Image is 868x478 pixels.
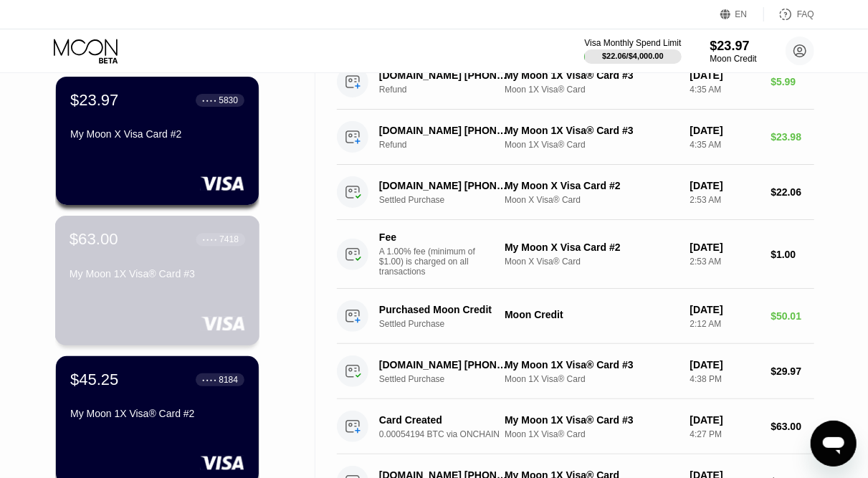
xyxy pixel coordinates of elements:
div: EN [735,9,748,19]
div: Moon 1X Visa® Card [505,374,678,384]
div: 4:38 PM [690,374,759,384]
div: [DOMAIN_NAME] [PHONE_NUMBER] US [379,125,510,136]
div: $23.97Moon Credit [710,39,757,64]
div: $23.97● ● ● ●5830My Moon X Visa Card #2 [56,77,259,205]
div: $23.97 [710,39,757,54]
div: [DATE] [690,242,759,253]
div: Moon 1X Visa® Card [505,429,678,439]
div: $63.00 [771,421,814,432]
div: [DOMAIN_NAME] [PHONE_NUMBER] USSettled PurchaseMy Moon X Visa Card #2Moon X Visa® Card[DATE]2:53 ... [337,165,814,220]
div: [DATE] [690,70,759,81]
div: $63.00● ● ● ●7418My Moon 1X Visa® Card #3 [56,216,259,345]
div: $22.06 / $4,000.00 [602,52,664,60]
div: Card Created0.00054194 BTC via ONCHAINMy Moon 1X Visa® Card #3Moon 1X Visa® Card[DATE]4:27 PM$63.00 [337,399,814,454]
div: My Moon 1X Visa® Card #3 [505,414,678,426]
div: Refund [379,140,520,150]
div: My Moon 1X Visa® Card #3 [505,125,678,136]
div: 2:53 AM [690,257,759,267]
div: Moon 1X Visa® Card [505,85,678,95]
div: 7418 [219,234,239,244]
div: My Moon 1X Visa® Card #3 [505,359,678,371]
div: 2:53 AM [690,195,759,205]
div: EN [720,7,764,21]
div: Visa Monthly Spend Limit [584,38,681,48]
div: [DATE] [690,304,759,315]
div: My Moon 1X Visa® Card #2 [70,408,244,419]
div: Purchased Moon Credit [379,304,510,315]
div: Fee [379,231,480,243]
div: [DATE] [690,180,759,191]
div: Settled Purchase [379,374,520,384]
div: 2:12 AM [690,319,759,329]
div: My Moon X Visa Card #2 [505,180,678,191]
div: [DOMAIN_NAME] [PHONE_NUMBER] US [379,359,510,371]
div: Purchased Moon CreditSettled PurchaseMoon Credit[DATE]2:12 AM$50.01 [337,289,814,344]
div: My Moon 1X Visa® Card #3 [70,268,245,279]
div: FeeA 1.00% fee (minimum of $1.00) is charged on all transactionsMy Moon X Visa Card #2Moon X Visa... [337,220,814,289]
div: $45.25 [70,371,118,389]
div: Card Created [379,414,510,426]
div: ● ● ● ● [202,98,216,102]
div: [DATE] [690,414,759,426]
div: [DOMAIN_NAME] [PHONE_NUMBER] USSettled PurchaseMy Moon 1X Visa® Card #3Moon 1X Visa® Card[DATE]4:... [337,344,814,399]
div: $1.00 [771,249,814,260]
div: 8184 [219,375,238,385]
div: Moon X Visa® Card [505,195,678,205]
div: ● ● ● ● [203,237,217,242]
div: [DOMAIN_NAME] [PHONE_NUMBER] USRefundMy Moon 1X Visa® Card #3Moon 1X Visa® Card[DATE]4:35 AM$23.98 [337,110,814,165]
div: 4:35 AM [690,85,759,95]
div: [DOMAIN_NAME] [PHONE_NUMBER] US [379,180,510,191]
div: [DATE] [690,125,759,136]
div: Settled Purchase [379,319,520,329]
div: $63.00 [70,230,118,249]
div: Moon Credit [710,54,757,64]
div: Refund [379,85,520,95]
div: ● ● ● ● [202,378,216,382]
div: [DOMAIN_NAME] [PHONE_NUMBER] US [379,70,510,81]
div: [DATE] [690,359,759,371]
div: [DOMAIN_NAME] [PHONE_NUMBER] USRefundMy Moon 1X Visa® Card #3Moon 1X Visa® Card[DATE]4:35 AM$5.99 [337,54,814,110]
div: $23.98 [771,131,814,143]
div: Moon 1X Visa® Card [505,140,678,150]
div: $29.97 [771,365,814,377]
div: $22.06 [771,186,814,198]
div: FAQ [764,7,814,21]
div: 4:35 AM [690,140,759,150]
div: $23.97 [70,91,118,110]
div: $50.01 [771,310,814,322]
div: Visa Monthly Spend Limit$22.06/$4,000.00 [584,38,681,64]
div: 5830 [219,95,238,105]
div: A 1.00% fee (minimum of $1.00) is charged on all transactions [379,247,487,277]
div: 4:27 PM [690,429,759,439]
div: Moon X Visa® Card [505,257,678,267]
div: FAQ [797,9,814,19]
div: My Moon 1X Visa® Card #3 [505,70,678,81]
div: $5.99 [771,76,814,87]
div: Moon Credit [505,309,678,320]
div: My Moon X Visa Card #2 [505,242,678,253]
div: 0.00054194 BTC via ONCHAIN [379,429,520,439]
iframe: Button to launch messaging window [811,421,857,467]
div: Settled Purchase [379,195,520,205]
div: My Moon X Visa Card #2 [70,128,244,140]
